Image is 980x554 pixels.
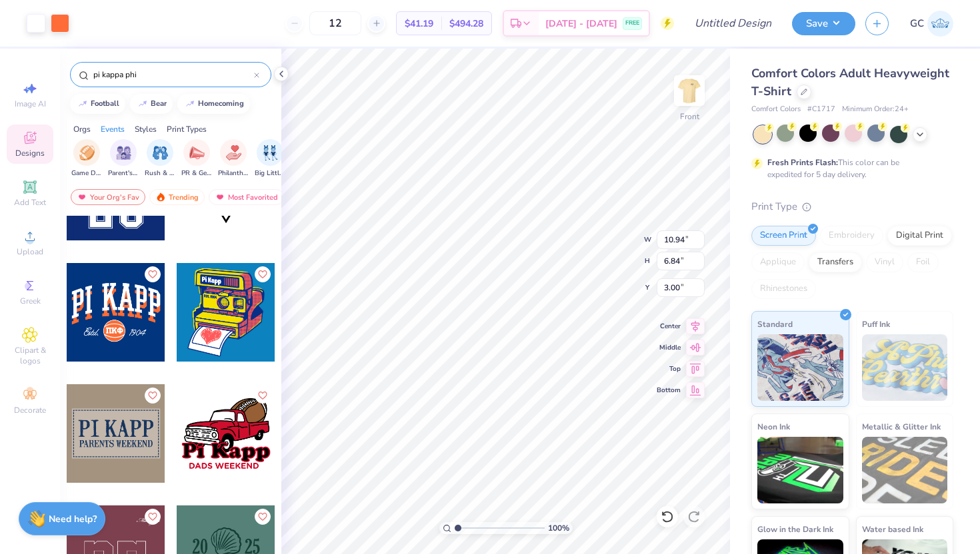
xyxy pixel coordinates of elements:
[71,168,102,178] span: Game Day
[757,522,833,536] span: Glow in the Dark Ink
[657,343,681,352] span: Middle
[757,437,843,503] img: Neon Ink
[757,334,843,401] img: Standard
[676,77,703,104] img: Front
[751,65,949,99] span: Comfort Colors Adult Heavyweight T-Shirt
[255,266,271,282] button: Like
[49,513,97,525] strong: Need help?
[17,246,43,257] span: Upload
[255,139,285,178] button: filter button
[153,145,168,160] img: Rush & Bid Image
[101,123,125,135] div: Events
[862,522,923,536] span: Water based Ink
[14,197,46,208] span: Add Text
[657,322,681,331] span: Center
[255,509,271,525] button: Like
[137,100,148,108] img: trend_line.gif
[910,16,924,31] span: GC
[255,388,271,404] button: Like
[91,100,119,107] div: football
[20,296,41,306] span: Greek
[866,252,903,272] div: Vinyl
[145,139,175,178] div: filter for Rush & Bid
[116,145,131,160] img: Parent's Weekend Image
[862,437,948,503] img: Metallic & Glitter Ink
[15,148,45,158] span: Designs
[751,252,805,272] div: Applique
[70,94,125,114] button: football
[209,189,284,205] div: Most Favorited
[625,19,639,28] span: FREE
[910,11,953,37] a: GC
[77,192,87,202] img: most_fav.gif
[145,139,175,178] button: filter button
[767,156,931,180] div: This color can be expedited for 5 day delivery.
[181,139,212,178] div: filter for PR & General
[657,364,681,374] span: Top
[807,104,835,115] span: # C1717
[657,386,681,395] span: Bottom
[167,123,207,135] div: Print Types
[792,12,855,35] button: Save
[751,226,816,246] div: Screen Print
[218,139,249,178] div: filter for Philanthropy
[684,10,782,37] input: Untitled Design
[15,99,46,109] span: Image AI
[862,317,890,331] span: Puff Ink
[181,139,212,178] button: filter button
[14,405,46,415] span: Decorate
[185,100,195,108] img: trend_line.gif
[145,509,161,525] button: Like
[263,145,277,160] img: Big Little Reveal Image
[71,189,145,205] div: Your Org's Fav
[198,100,244,107] div: homecoming
[751,199,953,214] div: Print Type
[92,68,254,81] input: Try "Alpha"
[767,157,838,168] strong: Fresh Prints Flash:
[449,17,483,31] span: $494.28
[680,111,699,123] div: Front
[177,94,250,114] button: homecoming
[309,11,361,35] input: – –
[145,388,161,404] button: Like
[545,17,617,31] span: [DATE] - [DATE]
[108,139,139,178] div: filter for Parent's Weekend
[71,139,102,178] div: filter for Game Day
[218,139,249,178] button: filter button
[842,104,909,115] span: Minimum Order: 24 +
[887,226,952,246] div: Digital Print
[7,345,53,366] span: Clipart & logos
[218,168,249,178] span: Philanthropy
[809,252,862,272] div: Transfers
[77,100,88,108] img: trend_line.gif
[215,192,225,202] img: most_fav.gif
[145,266,161,282] button: Like
[255,139,285,178] div: filter for Big Little Reveal
[145,168,175,178] span: Rush & Bid
[79,145,95,160] img: Game Day Image
[155,192,166,202] img: trending.gif
[135,123,157,135] div: Styles
[226,145,241,160] img: Philanthropy Image
[757,419,790,433] span: Neon Ink
[927,11,953,37] img: George Charles
[820,226,883,246] div: Embroidery
[255,168,285,178] span: Big Little Reveal
[181,168,212,178] span: PR & General
[130,94,173,114] button: bear
[73,123,91,135] div: Orgs
[405,17,433,31] span: $41.19
[751,104,801,115] span: Comfort Colors
[862,419,941,433] span: Metallic & Glitter Ink
[149,189,205,205] div: Trending
[757,317,793,331] span: Standard
[548,522,569,534] span: 100 %
[108,139,139,178] button: filter button
[751,279,816,299] div: Rhinestones
[907,252,939,272] div: Foil
[189,145,205,160] img: PR & General Image
[151,100,167,107] div: bear
[862,334,948,401] img: Puff Ink
[71,139,102,178] button: filter button
[108,168,139,178] span: Parent's Weekend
